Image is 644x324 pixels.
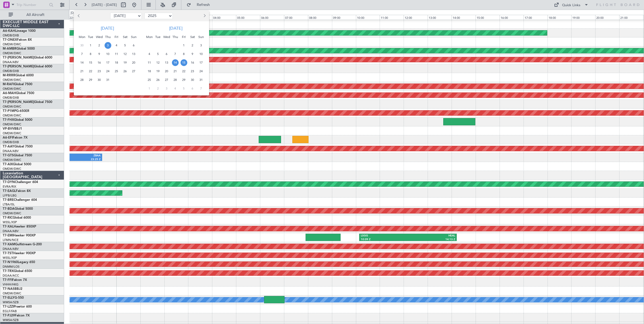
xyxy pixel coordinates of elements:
[122,59,129,66] span: 19
[181,85,187,92] span: 5
[181,77,187,83] span: 29
[189,77,196,83] span: 30
[155,77,161,83] span: 26
[79,51,85,57] span: 7
[121,50,129,58] div: 12-7-2025
[189,85,196,92] span: 6
[154,50,162,58] div: 5-8-2025
[197,58,205,67] div: 17-8-2025
[189,51,196,57] span: 9
[181,59,187,66] span: 15
[188,50,197,58] div: 9-8-2025
[188,76,197,84] div: 30-8-2025
[163,51,170,57] span: 6
[78,76,86,84] div: 28-7-2025
[163,59,170,66] span: 13
[179,84,188,93] div: 5-9-2025
[172,77,179,83] span: 28
[172,85,179,92] span: 4
[96,51,103,57] span: 9
[112,67,121,76] div: 25-7-2025
[198,51,205,57] span: 10
[145,58,154,67] div: 11-8-2025
[154,58,162,67] div: 12-8-2025
[181,51,187,57] span: 8
[163,77,170,83] span: 27
[130,59,137,66] span: 20
[95,41,103,50] div: 2-7-2025
[179,76,188,84] div: 29-8-2025
[95,67,103,76] div: 23-7-2025
[121,41,129,50] div: 5-7-2025
[197,50,205,58] div: 10-8-2025
[154,84,162,93] div: 2-9-2025
[162,76,171,84] div: 27-8-2025
[155,51,161,57] span: 5
[129,58,138,67] div: 20-7-2025
[171,67,179,76] div: 21-8-2025
[155,85,161,92] span: 2
[171,58,179,67] div: 14-8-2025
[113,42,120,49] span: 4
[172,59,179,66] span: 14
[197,67,205,76] div: 24-8-2025
[146,59,153,66] span: 11
[105,42,111,49] span: 3
[95,33,103,41] div: Wed
[189,68,196,75] span: 23
[105,77,111,83] span: 31
[95,50,103,58] div: 9-7-2025
[197,76,205,84] div: 31-8-2025
[145,67,154,76] div: 18-8-2025
[188,67,197,76] div: 23-8-2025
[96,59,103,66] span: 16
[79,59,85,66] span: 14
[103,76,112,84] div: 31-7-2025
[179,67,188,76] div: 22-8-2025
[79,68,85,75] span: 21
[197,33,205,41] div: Sun
[78,58,86,67] div: 14-7-2025
[129,50,138,58] div: 13-7-2025
[172,68,179,75] span: 21
[112,58,121,67] div: 18-7-2025
[79,77,85,83] span: 28
[110,13,142,19] select: Select month
[87,77,94,83] span: 29
[121,33,129,41] div: Sat
[105,68,111,75] span: 24
[198,59,205,66] span: 17
[129,67,138,76] div: 27-7-2025
[130,68,137,75] span: 27
[162,33,171,41] div: Wed
[198,42,205,49] span: 3
[198,85,205,92] span: 7
[112,50,121,58] div: 11-7-2025
[171,84,179,93] div: 4-9-2025
[197,84,205,93] div: 7-9-2025
[172,51,179,57] span: 7
[145,50,154,58] div: 4-8-2025
[95,76,103,84] div: 30-7-2025
[113,59,120,66] span: 18
[189,42,196,49] span: 2
[146,68,153,75] span: 18
[96,42,103,49] span: 2
[130,42,137,49] span: 6
[121,67,129,76] div: 26-7-2025
[189,59,196,66] span: 16
[113,68,120,75] span: 25
[78,33,86,41] div: Mon
[78,67,86,76] div: 21-7-2025
[155,59,161,66] span: 12
[162,67,171,76] div: 20-8-2025
[145,33,154,41] div: Mon
[155,68,161,75] span: 19
[181,42,187,49] span: 1
[145,84,154,93] div: 1-9-2025
[87,68,94,75] span: 22
[146,51,153,57] span: 4
[146,85,153,92] span: 1
[122,51,129,57] span: 12
[112,41,121,50] div: 4-7-2025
